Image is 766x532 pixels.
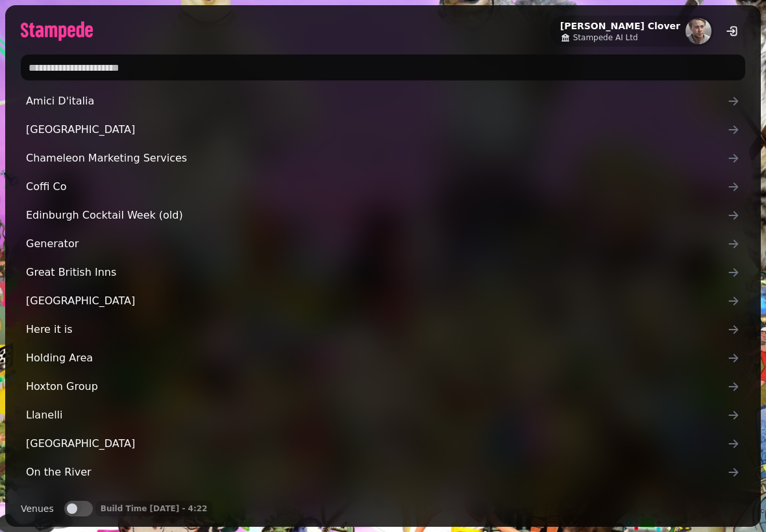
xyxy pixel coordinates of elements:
span: Coffi Co [26,179,727,195]
span: Generator [26,236,727,252]
span: Hoxton Group [26,379,727,394]
img: logo [21,21,93,41]
a: Holding Area [21,345,745,371]
img: aHR0cHM6Ly93d3cuZ3JhdmF0YXIuY29tL2F2YXRhci9kZDBkNmU2NGQ3OWViYmU4ODcxMWM5ZTk3ZWI5MmRiND9zPTE1MCZkP... [686,18,711,44]
span: Llanelli [26,407,727,423]
label: Venues [21,501,54,516]
span: [GEOGRAPHIC_DATA] [26,293,727,309]
a: Llanelli [21,402,745,428]
h2: [PERSON_NAME] Clover [560,19,680,32]
a: [GEOGRAPHIC_DATA] [21,431,745,457]
a: On the River [21,459,745,485]
button: logout [719,18,745,44]
a: [GEOGRAPHIC_DATA] [21,288,745,314]
span: On the River [26,465,727,480]
a: [GEOGRAPHIC_DATA] [21,117,745,143]
span: Edinburgh Cocktail Week (old) [26,208,727,223]
p: Build Time [DATE] - 4:22 [101,503,208,514]
span: Here it is [26,322,727,337]
a: Great British Inns [21,260,745,285]
span: Holding Area [26,350,727,366]
span: Stampede AI Ltd [573,32,638,43]
a: Edinburgh Cocktail Week (old) [21,202,745,228]
span: Chameleon Marketing Services [26,151,727,166]
a: Here it is [21,317,745,343]
a: Coffi Co [21,174,745,200]
a: Generator [21,231,745,257]
a: Amici D'italia [21,88,745,114]
span: Great British Inns [26,265,727,280]
a: Stampede AI Ltd [560,32,680,43]
span: [GEOGRAPHIC_DATA] [26,122,727,138]
span: [GEOGRAPHIC_DATA] [26,436,727,452]
span: Amici D'italia [26,93,727,109]
a: Chameleon Marketing Services [21,145,745,171]
a: Hoxton Group [21,374,745,400]
a: SCG Wales [21,488,745,514]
